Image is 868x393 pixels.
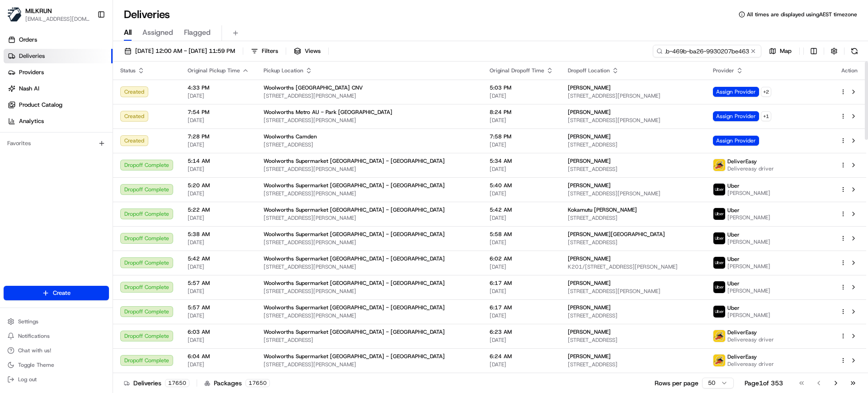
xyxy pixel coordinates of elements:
[264,166,475,173] span: [STREET_ADDRESS][PERSON_NAME]
[568,206,637,213] span: Kokamutu [PERSON_NAME]
[264,312,475,319] span: [STREET_ADDRESS][PERSON_NAME]
[490,141,553,148] span: [DATE]
[713,355,725,366] img: delivereasy_logo.png
[19,36,37,44] span: Orders
[204,379,270,388] div: Packages
[188,117,249,124] span: [DATE]
[264,141,475,148] span: [STREET_ADDRESS]
[568,133,611,140] span: [PERSON_NAME]
[490,312,553,319] span: [DATE]
[568,336,698,344] span: [STREET_ADDRESS]
[727,360,774,368] span: Delivereasy driver
[568,182,611,189] span: [PERSON_NAME]
[135,47,235,55] span: [DATE] 12:00 AM - [DATE] 11:59 PM
[4,65,113,80] a: Providers
[188,231,249,238] span: 5:38 AM
[264,239,475,246] span: [STREET_ADDRESS][PERSON_NAME]
[124,379,189,388] div: Deliveries
[188,206,249,213] span: 5:22 AM
[727,214,770,221] span: [PERSON_NAME]
[490,157,553,165] span: 5:34 AM
[713,257,725,269] img: uber-new-logo.jpeg
[727,189,770,197] span: [PERSON_NAME]
[848,45,861,57] button: Refresh
[568,304,611,311] span: [PERSON_NAME]
[264,288,475,295] span: [STREET_ADDRESS][PERSON_NAME]
[188,133,249,140] span: 7:28 PM
[490,166,553,173] span: [DATE]
[4,98,113,112] a: Product Catalog
[264,190,475,197] span: [STREET_ADDRESS][PERSON_NAME]
[568,231,665,238] span: [PERSON_NAME][GEOGRAPHIC_DATA]
[188,214,249,222] span: [DATE]
[490,109,553,116] span: 8:24 PM
[7,7,22,22] img: MILKRUN
[490,92,553,99] span: [DATE]
[568,239,698,246] span: [STREET_ADDRESS]
[765,45,796,57] button: Map
[653,45,761,57] input: Type to search
[727,165,774,172] span: Delivereasy driver
[264,304,445,311] span: Woolworths Supermarket [GEOGRAPHIC_DATA] - [GEOGRAPHIC_DATA]
[490,336,553,344] span: [DATE]
[568,84,611,91] span: [PERSON_NAME]
[655,379,698,388] p: Rows per page
[490,133,553,140] span: 7:58 PM
[188,336,249,344] span: [DATE]
[713,184,725,195] img: uber-new-logo.jpeg
[727,336,774,343] span: Delivereasy driver
[188,67,240,74] span: Original Pickup Time
[188,361,249,368] span: [DATE]
[4,373,109,386] button: Log out
[713,306,725,317] img: uber-new-logo.jpeg
[727,256,740,263] span: Uber
[568,279,611,287] span: [PERSON_NAME]
[142,27,173,38] span: Assigned
[19,101,62,109] span: Product Catalog
[490,214,553,222] span: [DATE]
[188,109,249,116] span: 7:54 PM
[18,376,37,383] span: Log out
[18,318,38,325] span: Settings
[745,379,783,388] div: Page 1 of 353
[264,157,445,165] span: Woolworths Supermarket [GEOGRAPHIC_DATA] - [GEOGRAPHIC_DATA]
[4,315,109,328] button: Settings
[761,111,771,121] button: +1
[490,255,553,262] span: 6:02 AM
[188,288,249,295] span: [DATE]
[4,359,109,371] button: Toggle Theme
[713,136,759,146] span: Assign Provider
[4,330,109,342] button: Notifications
[713,87,759,97] span: Assign Provider
[184,27,211,38] span: Flagged
[490,117,553,124] span: [DATE]
[19,68,44,76] span: Providers
[568,141,698,148] span: [STREET_ADDRESS]
[4,286,109,300] button: Create
[568,328,611,336] span: [PERSON_NAME]
[25,6,52,15] button: MILKRUN
[727,304,740,312] span: Uber
[490,231,553,238] span: 5:58 AM
[18,332,50,340] span: Notifications
[4,4,94,25] button: MILKRUNMILKRUN[EMAIL_ADDRESS][DOMAIN_NAME]
[727,182,740,189] span: Uber
[568,166,698,173] span: [STREET_ADDRESS]
[120,67,136,74] span: Status
[727,280,740,287] span: Uber
[264,328,445,336] span: Woolworths Supermarket [GEOGRAPHIC_DATA] - [GEOGRAPHIC_DATA]
[188,328,249,336] span: 6:03 AM
[264,263,475,270] span: [STREET_ADDRESS][PERSON_NAME]
[490,288,553,295] span: [DATE]
[490,304,553,311] span: 6:17 AM
[568,288,698,295] span: [STREET_ADDRESS][PERSON_NAME]
[490,206,553,213] span: 5:42 AM
[264,182,445,189] span: Woolworths Supermarket [GEOGRAPHIC_DATA] - [GEOGRAPHIC_DATA]
[188,239,249,246] span: [DATE]
[568,190,698,197] span: [STREET_ADDRESS][PERSON_NAME]
[188,190,249,197] span: [DATE]
[262,47,278,55] span: Filters
[713,330,725,342] img: delivereasy_logo.png
[490,239,553,246] span: [DATE]
[780,47,792,55] span: Map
